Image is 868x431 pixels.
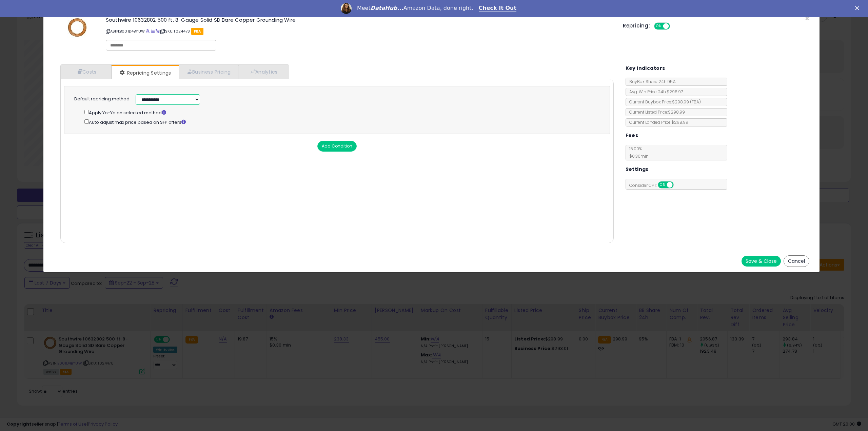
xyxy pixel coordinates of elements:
span: Current Listed Price: $298.99 [626,109,685,115]
span: × [805,14,809,23]
div: Apply Yo-Yo on selected method [84,109,596,116]
a: Repricing Settings [112,66,178,80]
div: Meet Amazon Data, done right. [357,5,473,12]
span: BuyBox Share 24h: 95% [626,79,675,84]
i: DataHub... [371,5,403,11]
h5: Settings [626,165,649,174]
img: Profile image for Georgie [341,3,352,14]
span: ON [655,23,663,29]
a: Your listing only [156,28,159,34]
h5: Repricing: [623,23,650,28]
label: Default repricing method: [74,96,131,102]
div: Auto adjust max price based on SFP offers [84,118,596,126]
a: BuyBox page [146,28,150,34]
button: Add Condition [317,141,357,152]
button: Save & Close [742,256,781,267]
button: Cancel [784,255,809,267]
a: Check It Out [479,5,517,12]
img: 417JSJV2QrL._SL60_.jpg [67,17,87,38]
a: Business Pricing [179,65,238,79]
span: OFF [672,182,683,188]
span: FBA [191,28,204,35]
span: ( FBA ) [690,99,701,105]
div: Close [855,6,862,10]
span: 15.00 % [626,146,649,159]
span: Avg. Win Price 24h: $298.97 [626,89,683,95]
span: $298.99 [672,99,701,105]
span: $0.30 min [626,153,649,159]
span: Consider CPT: [626,182,683,188]
h5: Fees [626,131,638,140]
h5: Key Indicators [626,64,665,73]
a: Costs [61,65,112,79]
p: ASIN: B001D4BYUW | SKU: T024478 [106,26,613,37]
span: Current Landed Price: $298.99 [626,119,688,125]
a: Analytics [238,65,288,79]
span: OFF [669,23,680,29]
span: ON [658,182,667,188]
span: Current Buybox Price: [626,99,701,105]
a: All offer listings [151,28,155,34]
h3: Southwire 10632802 500 ft. 8-Gauge Solid SD Bare Copper Grounding Wire [106,17,613,22]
